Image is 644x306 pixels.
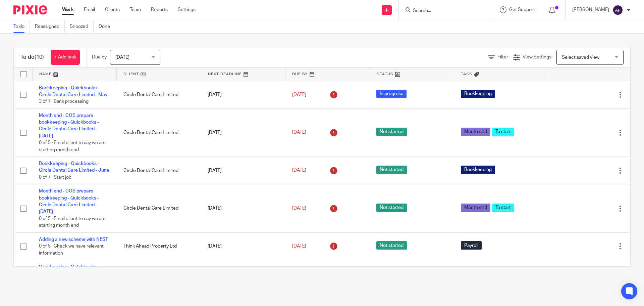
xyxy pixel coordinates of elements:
input: Search [412,8,473,14]
span: Bookkeeping [461,166,495,174]
a: Settings [178,6,196,13]
td: [DATE] [201,184,285,232]
span: 3 of 7 · Bank processing [39,99,89,104]
a: Reports [151,6,168,13]
span: In progress [376,90,407,98]
span: Payroll [461,241,482,250]
a: To do [13,20,30,33]
td: [DATE] [201,260,285,288]
span: [DATE] [292,168,306,173]
span: Bookkeeping [461,90,495,98]
span: Month end [461,128,490,136]
img: svg%3E [612,5,623,15]
td: [DATE] [201,81,285,108]
a: Email [84,6,95,13]
a: Reassigned [35,20,65,33]
span: [DATE] [292,244,306,249]
span: Not started [376,204,407,212]
span: 0 of 5 · Email client to say we are starting month end [39,216,106,228]
td: Circle Dental Care Limited [117,81,201,108]
span: View Settings [523,55,551,59]
td: [DATE] [201,108,285,157]
a: Adding a new scheme with NEST [39,237,108,242]
span: Not started [376,128,407,136]
td: [DATE] [201,232,285,260]
span: To start [492,128,514,136]
td: Think Ahead Property Ltd [117,232,201,260]
span: [DATE] [292,92,306,97]
span: (10) [35,54,44,60]
span: To start [492,204,514,212]
span: Tags [461,72,472,76]
a: Bookkeeping - Quickbooks - Circle Dental Care Limited - May [39,86,108,97]
a: + Add task [51,50,80,65]
a: Work [62,6,74,13]
span: Month end [461,204,490,212]
span: 0 of 5 · Email client to say we are starting month end [39,140,106,152]
p: [PERSON_NAME] [572,6,609,13]
a: Bookkeeping - Quickbooks - Circle Dental Care Limited - July [39,265,108,276]
span: Not started [376,241,407,250]
span: [DATE] [292,130,306,135]
a: Month end - COS prepare bookkeeping - Quickbooks - Circle Dental Care Limited - [DATE] [39,113,99,138]
span: Get Support [509,7,535,12]
a: Bookkeeping - Quickbooks - Circle Dental Care Limited - June [39,161,109,173]
span: [DATE] [292,206,306,211]
a: Team [130,6,141,13]
span: 0 of 7 · Start job [39,175,71,180]
span: 0 of 5 · Check we have relevant information [39,244,104,256]
span: Filter [497,55,508,59]
td: Circle Dental Care Limited [117,260,201,288]
a: Clients [105,6,120,13]
span: Not started [376,166,407,174]
td: Circle Dental Care Limited [117,184,201,232]
img: Pixie [13,5,47,14]
td: Circle Dental Care Limited [117,108,201,157]
a: Snoozed [70,20,94,33]
a: Month end - COS prepare bookkeeping - Quickbooks - Circle Dental Care Limited - [DATE] [39,189,99,214]
td: [DATE] [201,157,285,184]
p: Due by [92,54,107,60]
a: Done [99,20,115,33]
span: [DATE] [115,55,129,60]
span: Select saved view [562,55,599,60]
td: Circle Dental Care Limited [117,157,201,184]
h1: To do [20,54,44,61]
